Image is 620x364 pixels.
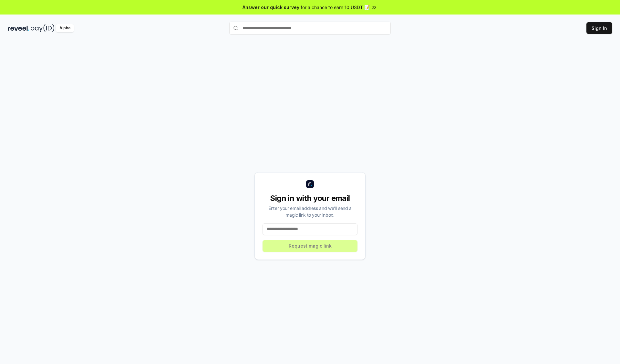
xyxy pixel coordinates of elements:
div: Sign in with your email [263,193,357,203]
div: Alpha [56,24,74,32]
span: for a chance to earn 10 USDT 📝 [301,4,370,11]
img: reveel_dark [8,24,29,32]
img: logo_small [306,180,314,188]
div: Enter your email address and we’ll send a magic link to your inbox. [263,205,357,218]
span: Answer our quick survey [243,4,299,11]
button: Sign In [586,22,612,34]
img: pay_id [31,24,55,32]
